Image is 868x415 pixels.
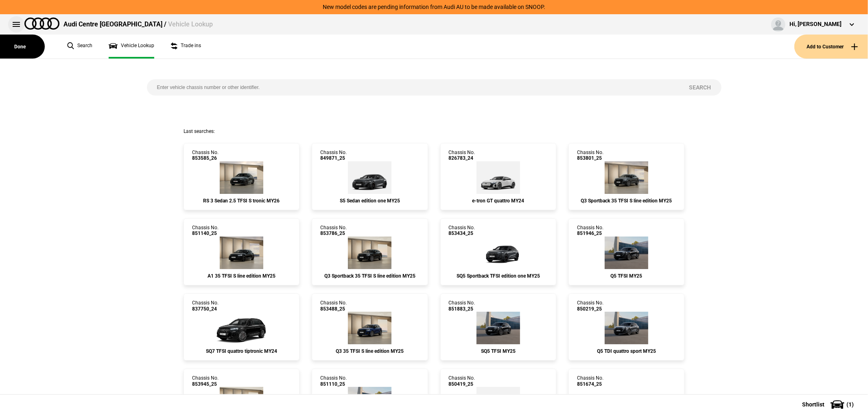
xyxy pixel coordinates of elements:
img: audi.png [24,17,59,30]
button: Add to Customer [794,35,868,59]
button: Shortlist(1) [790,394,868,415]
img: Audi_GUBS5Y_25S_GX_0E0E_PAH_5MK_WA2_6FJ_PYH_PWO_PQ7_53A_(Nadin:_53A_5MK_6FJ_C56_PAH_PQ7_PWO_PYH_W... [477,312,520,344]
span: 837750_24 [192,306,219,312]
a: Vehicle Lookup [109,35,154,59]
div: Chassis No. [577,375,603,387]
span: Vehicle Lookup [168,20,213,28]
div: Chassis No. [192,150,219,161]
span: Last searches: [184,128,215,134]
div: Chassis No. [449,150,475,161]
div: Q3 35 TFSI S line edition MY25 [320,348,419,354]
div: Chassis No. [577,300,603,312]
div: Chassis No. [192,300,219,312]
div: SQ5 Sportback TFSI edition one MY25 [449,273,548,279]
div: Chassis No. [320,150,347,161]
input: Enter vehicle chassis number or other identifier. [147,79,679,96]
div: Q3 Sportback 35 TFSI S line edition MY25 [577,198,676,204]
span: 851946_25 [577,230,603,236]
div: SQ5 TFSI MY25 [449,348,548,354]
span: 853945_25 [192,381,219,387]
img: Audi_F3NCCX_25LE_FZ_6Y6Y_QQ2_6FJ_V72_WN8_X8C_(Nadin:_6FJ_C62_QQ2_V72_WN8)_ext.png [605,161,648,194]
div: Chassis No. [192,225,219,237]
div: Chassis No. [449,375,475,387]
span: 850219_25 [577,306,603,312]
div: Q5 TFSI MY25 [577,273,676,279]
div: Chassis No. [449,225,475,237]
a: Trade ins [171,35,201,59]
span: 851110_25 [320,381,347,387]
span: Shortlist [802,402,824,407]
a: Search [67,35,92,59]
span: 853801_25 [577,155,603,161]
div: Chassis No. [320,300,347,312]
img: Audi_GUBAUY_25S_GX_6Y6Y_WA9_PAH_WA7_5MB_6FJ_WXC_PWL_PYH_F80_H65_(Nadin:_5MB_6FJ_C56_F80_H65_PAH_P... [605,312,648,344]
div: Chassis No. [449,300,475,312]
div: S5 Sedan edition one MY25 [320,198,419,204]
div: RS 3 Sedan 2.5 TFSI S tronic MY26 [192,198,291,204]
img: Audi_F3NCCX_25LE_FZ_0E0E_QQ2_3FB_V72_WN8_X8C_(Nadin:_3FB_C62_QQ2_V72_WN8)_ext.png [348,237,391,269]
div: Chassis No. [192,375,219,387]
div: Chassis No. [577,150,603,161]
span: 853488_25 [320,306,347,312]
img: Audi_F83RJ7_24_JN_T9T9_WBX_4ZDA_WA9A_(Nadin:_2PF_47I_4ZD_6FJ_6H1_C10_N7U_PEH_WA9_WBX_YJZ)_ext.png [477,161,520,194]
span: 826783_24 [449,155,475,161]
img: Audi_FU2S5Y_25LE_GX_6Y6Y_PAH_9VS_PYH_3FP_(Nadin:_3FP_9VS_C85_PAH_PYH_SN8)_ext.png [348,161,391,194]
span: 853786_25 [320,230,347,236]
img: Audi_GUBAZG_25_FW_0E0E_3FU_PAH_WA7_6FJ_F80_H65_(Nadin:_3FU_6FJ_C56_F80_H65_PAH_WA7)_ext.png [605,237,648,269]
span: 853434_25 [449,230,475,236]
div: A1 35 TFSI S line edition MY25 [192,273,291,279]
img: Audi_F3BCCX_25LE_FZ_2D2D_3FU_6FJ_3S2_V72_WN8_(Nadin:_3FU_3S2_6FJ_C62_V72_WN8)_ext.png [348,312,391,344]
div: e-tron GT quattro MY24 [449,198,548,204]
div: Chassis No. [320,375,347,387]
span: 851140_25 [192,230,219,236]
button: Search [679,79,722,96]
span: 850419_25 [449,381,475,387]
div: Chassis No. [320,225,347,237]
div: SQ7 TFSI quattro tiptronic MY24 [192,348,291,354]
span: 851674_25 [577,381,603,387]
span: 849871_25 [320,155,347,161]
img: Audi_8YMRWY_26_TG_6Y6Y_WA9_6H4_PEJ_5J2_(Nadin:_5J2_6H4_C57_PEJ_S7K_WA9)_ext.png [220,161,263,194]
img: Audi_GBACHG_25_ZV_0E0E_PS1_WA9_PX2_2Z7_C5Q_N2T_(Nadin:_2Z7_C43_C5Q_N2T_PS1_PX2_WA9)_ext.png [220,237,263,269]
span: 853585_26 [192,155,219,161]
div: Audi Centre [GEOGRAPHIC_DATA] / [63,20,213,29]
img: Audi_4MQSW1_24_EI_0E0E_PAH_WA2_1D1_(Nadin:_1D1_3Y3_6FJ_C85_PAH_PL2_WA2_YJZ)_ext.png [212,312,270,344]
div: Hi, [PERSON_NAME] [789,20,842,28]
span: 851883_25 [449,306,475,312]
div: Q3 Sportback 35 TFSI S line edition MY25 [320,273,419,279]
img: Audi_GUNS5Y_25LE_GX_6Y6Y_PAH_6FJ_(Nadin:_6FJ_C56_PAH)_ext.png [474,237,523,269]
span: ( 1 ) [846,402,854,407]
div: Q5 TDI quattro sport MY25 [577,348,676,354]
div: Chassis No. [577,225,603,237]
